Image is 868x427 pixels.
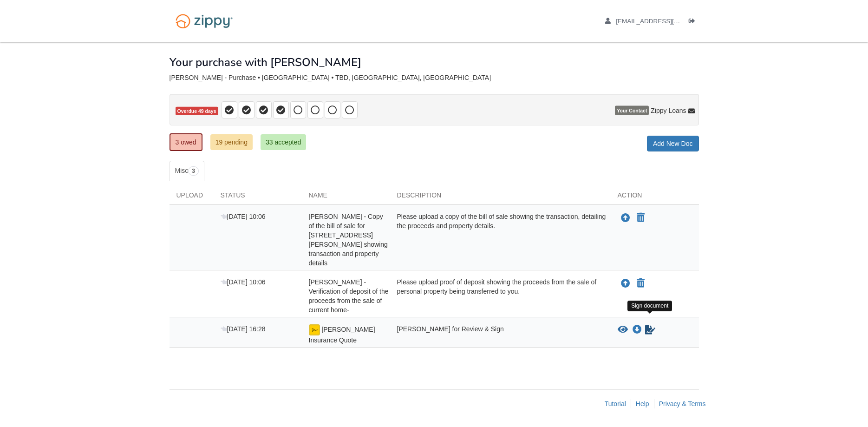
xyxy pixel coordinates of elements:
span: bmcconnell61@hotmail.com [616,18,722,25]
a: Download Leonard Insurance Quote [633,326,642,334]
h1: Your purchase with [PERSON_NAME] [170,56,361,68]
div: Status [214,191,302,204]
div: Please upload proof of deposit showing the proceeds from the sale of personal property being tran... [390,277,611,315]
a: 33 accepted [261,134,306,150]
div: Upload [170,191,214,204]
div: Sign document [627,301,672,311]
span: Your Contact [615,106,649,115]
button: View Leonard Insurance Quote [618,325,628,335]
a: Misc [170,161,204,181]
a: Privacy & Terms [659,400,706,407]
a: Log out [689,18,699,27]
button: Declare Elizabeth Leonard - Copy of the bill of sale for 3000 Tuttle Creek Blvd #217 showing tran... [636,212,646,223]
button: Declare Elizabeth Leonard - Verification of deposit of the proceeds from the sale of current home... [636,278,646,289]
button: Upload Elizabeth Leonard - Verification of deposit of the proceeds from the sale of current home- [620,277,631,289]
div: [PERSON_NAME] - Purchase • [GEOGRAPHIC_DATA] • TBD, [GEOGRAPHIC_DATA], [GEOGRAPHIC_DATA] [170,74,699,82]
span: [PERSON_NAME] - Verification of deposit of the proceeds from the sale of current home- [309,278,389,314]
span: [DATE] 10:06 [221,278,266,286]
img: Ready for you to esign [309,324,320,335]
span: 3 [188,166,199,176]
a: 19 pending [210,134,253,150]
a: Add New Doc [647,136,699,151]
a: Sign Form [644,324,656,335]
div: Please upload a copy of the bill of sale showing the transaction, detailing the proceeds and prop... [390,212,611,268]
div: Action [611,191,699,204]
a: 3 owed [170,133,202,151]
a: Tutorial [605,400,626,407]
span: [PERSON_NAME] Insurance Quote [309,326,375,344]
span: [DATE] 10:06 [221,213,266,220]
span: Overdue 49 days [176,107,218,116]
a: edit profile [605,18,723,27]
div: Description [390,191,611,204]
span: Zippy Loans [651,106,686,115]
button: Upload Elizabeth Leonard - Copy of the bill of sale for 3000 Tuttle Creek Blvd #217 showing trans... [620,212,631,224]
div: Name [302,191,390,204]
div: [PERSON_NAME] for Review & Sign [390,324,611,345]
a: Help [636,400,649,407]
img: Logo [170,9,239,33]
span: [DATE] 16:28 [221,325,266,333]
span: [PERSON_NAME] - Copy of the bill of sale for [STREET_ADDRESS][PERSON_NAME] showing transaction an... [309,213,388,267]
